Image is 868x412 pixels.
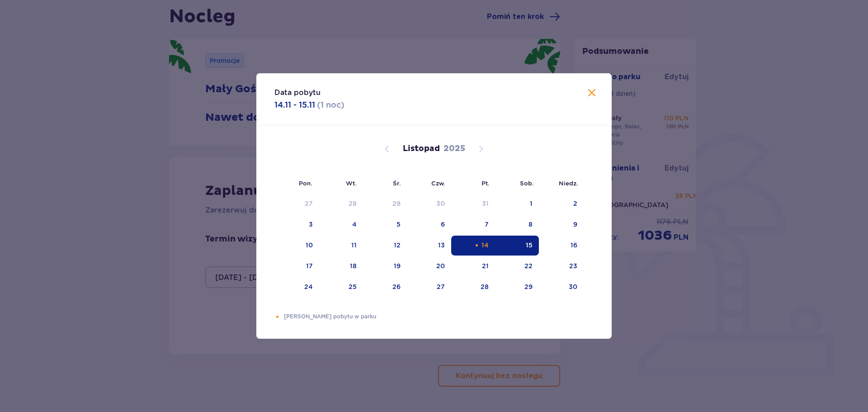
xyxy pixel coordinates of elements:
td: 17 [274,256,319,276]
div: 24 [304,282,313,291]
div: 27 [305,199,313,208]
small: Pt. [481,180,490,187]
button: Poprzedni miesiąc [382,143,392,154]
td: 24 [274,277,319,297]
div: 28 [481,282,489,291]
div: 15 [526,241,533,250]
td: 28 [319,194,363,214]
td: 30 [539,277,584,297]
div: 20 [436,261,445,270]
div: 22 [524,261,533,270]
div: 21 [482,261,489,270]
td: Data zaznaczona. sobota, 15 listopada 2025 [495,236,539,256]
div: 1 [530,199,533,208]
p: 2025 [443,143,465,154]
p: Listopad [403,143,440,154]
div: 30 [569,282,577,291]
td: 11 [319,236,363,256]
button: Następny miesiąc [476,143,486,154]
td: 28 [451,277,495,297]
p: ( 1 noc ) [317,99,344,110]
td: 30 [407,194,452,214]
td: 8 [495,215,539,235]
td: 21 [451,256,495,276]
td: 2 [539,194,584,214]
td: Data zaznaczona. piątek, 14 listopada 2025 [451,236,495,256]
div: 4 [352,220,357,229]
td: 22 [495,256,539,276]
div: 13 [438,241,445,250]
div: 6 [441,220,445,229]
div: 16 [571,241,577,250]
div: 26 [392,282,401,291]
td: 18 [319,256,363,276]
small: Czw. [431,180,445,187]
div: 25 [349,282,357,291]
div: 10 [306,241,313,250]
div: 29 [392,199,401,208]
td: 23 [539,256,584,276]
div: Pomarańczowa kropka [474,242,480,248]
div: 17 [306,261,313,270]
div: 2 [573,199,577,208]
td: 29 [363,194,407,214]
td: 27 [407,277,452,297]
td: 20 [407,256,452,276]
div: 12 [394,241,401,250]
div: 31 [482,199,489,208]
button: Zamknij [586,88,597,99]
small: Niedz. [559,180,578,187]
td: 6 [407,215,452,235]
small: Pon. [299,180,312,187]
div: 30 [436,199,445,208]
td: 19 [363,256,407,276]
div: 11 [351,241,357,250]
p: [PERSON_NAME] pobytu w parku [284,313,594,321]
div: 18 [350,261,357,270]
div: Pomarańczowa kropka [274,314,280,320]
small: Wt. [346,180,357,187]
td: 29 [495,277,539,297]
td: 31 [451,194,495,214]
td: 5 [363,215,407,235]
div: 8 [528,220,533,229]
div: 28 [349,199,357,208]
td: 10 [274,236,319,256]
td: 4 [319,215,363,235]
td: 3 [274,215,319,235]
td: 7 [451,215,495,235]
td: 26 [363,277,407,297]
td: 25 [319,277,363,297]
div: 19 [394,261,401,270]
div: 5 [396,220,401,229]
td: 16 [539,236,584,256]
div: 3 [309,220,313,229]
div: 23 [569,261,577,270]
div: 29 [524,282,533,291]
p: Data pobytu [274,88,321,98]
td: 9 [539,215,584,235]
div: 7 [485,220,489,229]
td: 27 [274,194,319,214]
td: 12 [363,236,407,256]
div: 27 [437,282,445,291]
div: 9 [573,220,577,229]
td: 1 [495,194,539,214]
small: Śr. [393,180,401,187]
small: Sob. [520,180,534,187]
div: 14 [481,241,489,250]
td: 13 [407,236,452,256]
p: 14.11 - 15.11 [274,99,315,110]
